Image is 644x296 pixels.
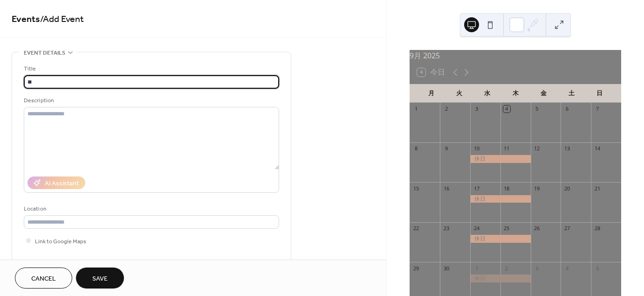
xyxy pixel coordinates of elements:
[410,50,621,61] div: 9月 2025
[563,106,570,113] div: 6
[473,225,480,232] div: 24
[503,145,510,152] div: 11
[501,84,529,103] div: 木
[470,195,531,203] div: 休日
[470,275,531,282] div: 休日
[529,84,557,103] div: 金
[443,106,450,113] div: 2
[412,185,419,192] div: 15
[534,265,541,272] div: 3
[443,265,450,272] div: 30
[412,265,419,272] div: 29
[24,257,94,267] div: Event color
[534,106,541,113] div: 5
[534,225,541,232] div: 26
[503,265,510,272] div: 2
[24,96,277,106] div: Description
[534,145,541,152] div: 12
[470,155,531,163] div: 休日
[15,268,72,289] button: Cancel
[473,106,480,113] div: 3
[40,10,84,28] span: / Add Event
[503,106,510,113] div: 4
[557,84,585,103] div: 土
[470,235,531,243] div: 休日
[12,10,40,28] a: Events
[76,268,124,289] button: Save
[594,145,601,152] div: 14
[563,265,570,272] div: 4
[473,265,480,272] div: 1
[443,225,450,232] div: 23
[443,145,450,152] div: 9
[92,274,108,284] span: Save
[412,106,419,113] div: 1
[534,185,541,192] div: 19
[503,185,510,192] div: 18
[445,84,473,103] div: 火
[594,225,601,232] div: 28
[412,225,419,232] div: 22
[35,237,86,247] span: Link to Google Maps
[594,185,601,192] div: 21
[412,145,419,152] div: 8
[417,84,445,103] div: 月
[563,225,570,232] div: 27
[473,84,501,103] div: 水
[24,64,277,74] div: Title
[563,145,570,152] div: 13
[24,204,277,214] div: Location
[31,274,56,284] span: Cancel
[563,185,570,192] div: 20
[594,265,601,272] div: 5
[586,84,614,103] div: 日
[443,185,450,192] div: 16
[24,48,65,58] span: Event details
[503,225,510,232] div: 25
[473,145,480,152] div: 10
[473,185,480,192] div: 17
[594,106,601,113] div: 7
